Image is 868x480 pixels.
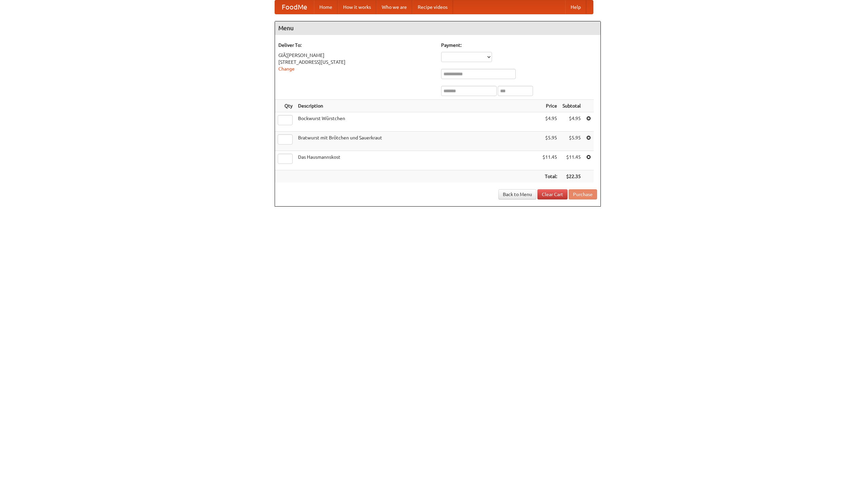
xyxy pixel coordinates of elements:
[560,151,584,170] td: $11.45
[275,0,314,14] a: FoodMe
[565,0,586,14] a: Help
[295,100,540,112] th: Description
[540,170,560,183] th: Total:
[540,132,560,151] td: $5.95
[560,100,584,112] th: Subtotal
[278,52,434,59] div: GlÃ¦[PERSON_NAME]
[537,189,568,199] a: Clear Cart
[275,21,600,35] h4: Menu
[295,112,540,132] td: Bockwurst Würstchen
[376,0,412,14] a: Who we are
[441,42,597,49] h5: Payment:
[278,66,295,72] a: Change
[275,100,295,112] th: Qty
[540,112,560,132] td: $4.95
[498,189,536,199] a: Back to Menu
[314,0,338,14] a: Home
[412,0,453,14] a: Recipe videos
[278,59,434,65] div: [STREET_ADDRESS][US_STATE]
[295,132,540,151] td: Bratwurst mit Brötchen und Sauerkraut
[560,112,584,132] td: $4.95
[569,189,597,199] button: Purchase
[560,132,584,151] td: $5.95
[295,151,540,170] td: Das Hausmannskost
[560,170,584,183] th: $22.35
[278,42,434,49] h5: Deliver To:
[540,151,560,170] td: $11.45
[338,0,376,14] a: How it works
[540,100,560,112] th: Price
